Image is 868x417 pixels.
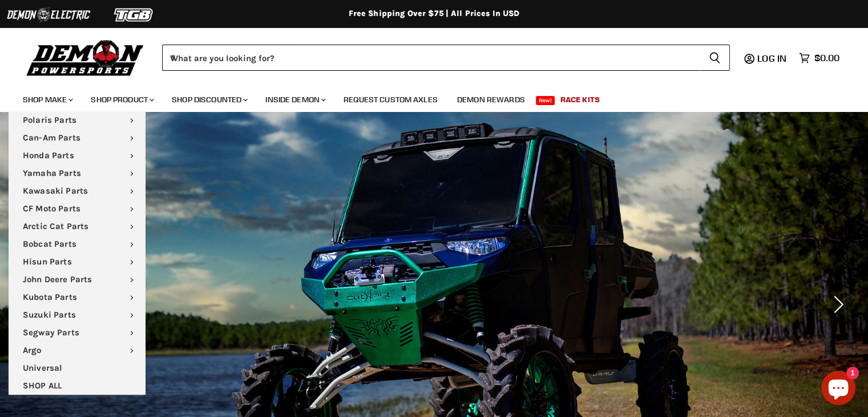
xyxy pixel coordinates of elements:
input: When autocomplete results are available use up and down arrows to review and enter to select [162,45,700,71]
a: Shop Make [14,88,80,111]
a: Request Custom Axles [335,88,446,111]
a: Race Kits [552,88,608,111]
a: Bobcat Parts [9,235,146,253]
span: $0.00 [814,53,839,63]
a: Suzuki Parts [9,306,146,324]
a: SHOP ALL [9,377,146,395]
ul: Main menu [14,83,837,111]
a: Can-Am Parts [9,129,146,147]
ul: Main menu [9,111,146,395]
img: Demon Powersports [23,37,148,78]
a: Hisun Parts [9,253,146,271]
span: New! [536,96,555,105]
a: Demon Rewards [449,88,534,111]
a: Polaris Parts [9,111,146,129]
a: Log in [752,53,793,63]
a: John Deere Parts [9,271,146,288]
button: Next [825,293,848,316]
a: Honda Parts [9,147,146,165]
a: Segway Parts [9,324,146,342]
form: Product [162,45,730,71]
a: CF Moto Parts [9,200,146,218]
a: Kawasaki Parts [9,182,146,200]
a: Yamaha Parts [9,165,146,182]
button: Search [700,45,730,71]
a: Universal [9,359,146,377]
inbox-online-store-chat: Shopify online store chat [818,371,859,408]
span: Log in [757,53,786,64]
img: Demon Electric Logo 2 [6,4,91,26]
a: Argo [9,342,146,359]
a: Kubota Parts [9,288,146,306]
a: Arctic Cat Parts [9,218,146,235]
a: Shop Discounted [163,88,255,111]
a: $0.00 [793,50,845,66]
a: Shop Product [82,88,161,111]
img: TGB Logo 2 [91,4,177,26]
a: Inside Demon [257,88,333,111]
